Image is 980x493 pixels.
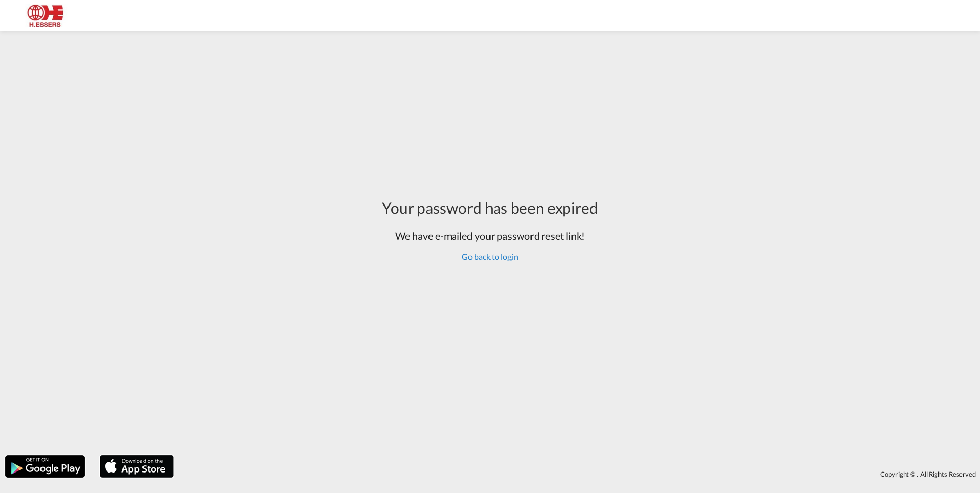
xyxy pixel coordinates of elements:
[15,4,85,27] img: 690005f0ba9d11ee90968bb23dcea500.JPG
[382,229,598,243] h2: We have e-mailed your password reset link!
[179,465,980,483] div: Copyright © . All Rights Reserved
[382,197,598,218] div: Your password has been expired
[99,454,175,479] img: apple.png
[462,252,518,261] a: Go back to login
[4,454,86,479] img: google.png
